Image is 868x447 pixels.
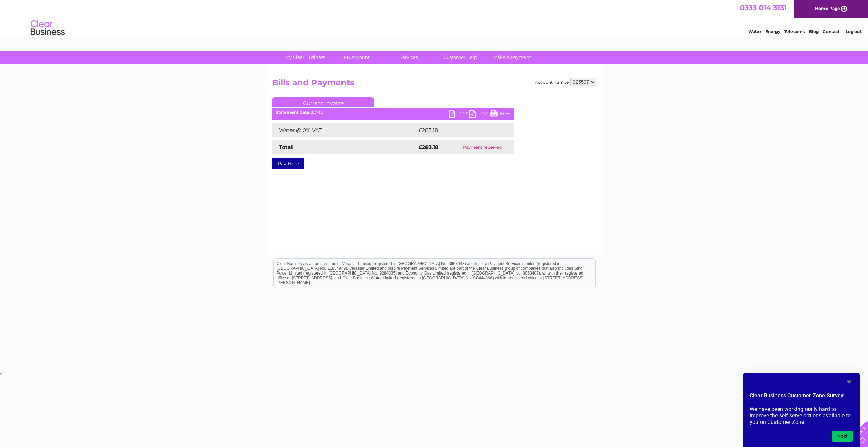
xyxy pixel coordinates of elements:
[832,431,853,442] button: Next question
[484,51,540,64] a: Make A Payment
[469,110,490,120] a: CSV
[490,110,510,120] a: Print
[535,78,596,86] div: Account number
[740,3,787,12] a: 0333 014 3131
[449,110,469,120] a: PDF
[30,18,65,38] img: logo.png
[272,97,374,107] a: Current Invoice
[274,4,595,33] div: Clear Business is a trading name of Verastar Limited (registered in [GEOGRAPHIC_DATA] No. 3667643...
[809,29,819,34] a: Blog
[272,123,417,137] td: Water @ 0% VAT
[417,123,501,137] td: £283.18
[272,110,514,115] div: [DATE]
[765,29,780,34] a: Energy
[784,29,805,34] a: Telecoms
[277,51,333,64] a: My Clear Business
[750,406,853,425] p: We have been working really hard to improve the self-serve options available to you on Customer Zone
[279,144,293,150] strong: Total
[329,51,385,64] a: My Account
[276,110,311,115] b: Statement Date:
[846,29,862,34] a: Log out
[419,144,438,150] strong: £283.18
[750,392,853,403] h2: Clear Business Customer Zone Survey
[750,378,853,442] div: Clear Business Customer Zone Survey
[381,51,437,64] a: Services
[845,378,853,386] button: Hide survey
[451,140,514,154] td: Payment received
[272,78,596,91] h2: Bills and Payments
[432,51,488,64] a: Customer Help
[272,158,304,169] a: Pay Here
[823,29,839,34] a: Contact
[748,29,761,34] a: Water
